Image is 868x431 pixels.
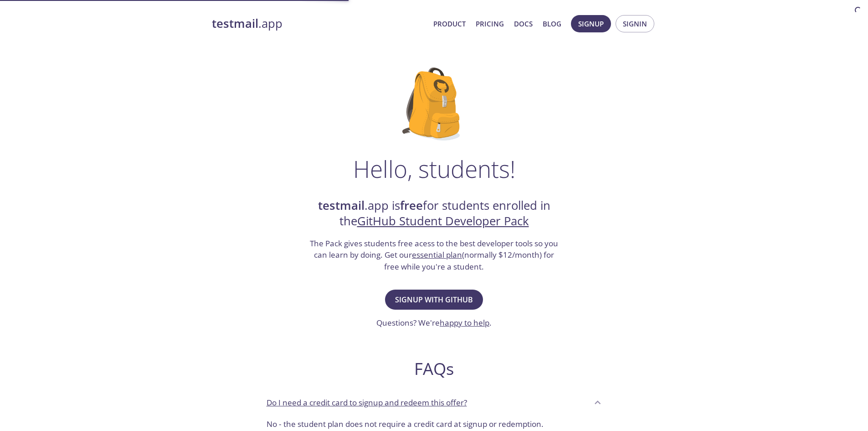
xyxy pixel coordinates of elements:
a: essential plan [412,249,462,260]
strong: testmail [212,16,258,31]
h3: The Pack gives students free acess to the best developer tools so you can learn by doing. Get our... [309,238,560,273]
a: GitHub Student Developer Pack [357,213,529,229]
a: Product [433,18,466,30]
p: Do I need a credit card to signup and redeem this offer? [267,397,467,409]
button: Signup with GitHub [385,290,483,310]
h3: Questions? We're . [376,317,492,329]
h1: Hello, students! [353,155,515,182]
h2: FAQs [259,358,609,379]
a: Docs [514,18,533,30]
button: Signin [616,15,654,32]
a: testmail.app [212,16,426,31]
button: Signup [571,15,611,32]
img: github-student-backpack.png [402,68,466,140]
strong: testmail [318,197,365,213]
strong: free [400,197,423,213]
a: Pricing [476,18,504,30]
span: Signup [578,18,604,30]
span: Signup with GitHub [395,293,473,306]
span: Signin [623,18,647,30]
a: Blog [543,18,561,30]
h2: .app is for students enrolled in the [309,198,560,229]
div: Do I need a credit card to signup and redeem this offer? [259,390,609,415]
p: No - the student plan does not require a credit card at signup or redemption. [267,418,602,430]
a: happy to help [440,317,489,328]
